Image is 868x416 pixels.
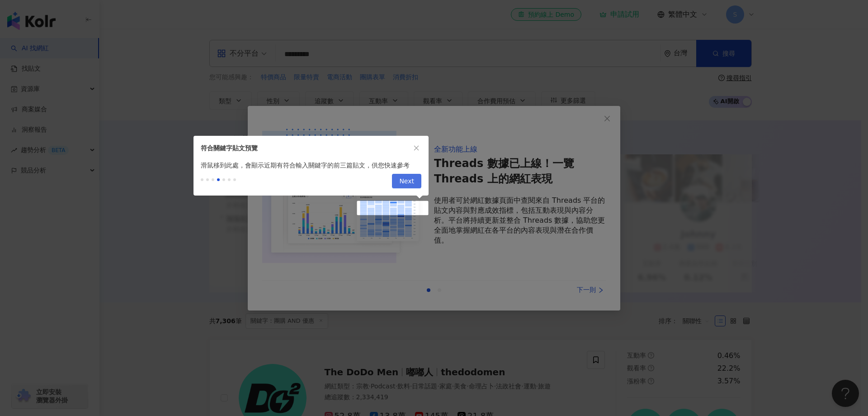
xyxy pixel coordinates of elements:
[392,174,421,188] button: Next
[411,143,421,153] button: close
[399,174,414,189] span: Next
[193,160,429,170] div: 滑鼠移到此處，會顯示近期有符合輸入關鍵字的前三篇貼文，供您快速參考
[201,143,411,153] div: 符合關鍵字貼文預覽
[413,145,420,151] span: close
